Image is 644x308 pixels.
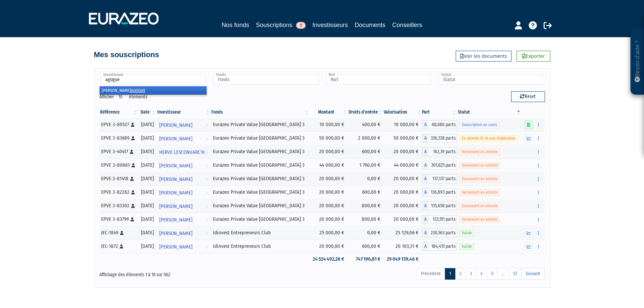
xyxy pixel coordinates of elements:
a: Investisseurs [312,20,348,30]
a: 5 [487,268,498,280]
i: Voir l'investisseur [206,133,208,145]
i: [Français] Personne physique [132,163,135,167]
i: [Français] Personne physique [130,177,134,181]
span: 1 [296,22,306,29]
i: [Français] Personne physique [120,244,123,248]
a: 2 [455,268,466,280]
a: [PERSON_NAME] [157,226,211,240]
div: [DATE] [141,243,154,250]
i: Voir l'investisseur [206,241,208,253]
div: Eurazeo Private Value [GEOGRAPHIC_DATA] 3 [213,189,307,196]
a: 3 [466,268,476,280]
a: Suivant [521,268,545,280]
span: [PERSON_NAME] [159,133,192,145]
div: [DATE] [141,229,154,236]
div: A - Eurazeo Private Value Europe 3 [422,120,457,129]
th: Part: activer pour trier la colonne par ordre croissant [422,106,457,118]
i: Voir l'investisseur [206,173,208,186]
span: 137,137 parts [429,174,457,183]
th: Référence : activer pour trier la colonne par ordre croissant [99,106,139,118]
span: A [422,215,429,224]
span: Souscription en cours [459,122,499,128]
span: A [422,134,429,143]
div: A - Eurazeo Private Value Europe 3 [422,188,457,197]
td: 600,00 € [348,186,384,199]
span: Versement en attente [459,189,500,196]
div: EPVE 3-81418 [101,175,136,182]
span: A [422,161,429,170]
span: Versement en attente [459,149,500,155]
td: 20 000,00 € [309,145,348,159]
div: [DATE] [141,202,154,209]
a: Exporter [517,51,550,62]
td: 600,00 € [348,240,384,253]
span: 184,451 parts [429,242,457,251]
em: AGOGUE [131,88,145,93]
div: Eurazeo Private Value [GEOGRAPHIC_DATA] 3 [213,121,307,128]
i: [Français] Personne physique [131,204,135,208]
td: 20 000,00 € [309,199,348,213]
span: 336,338 parts [429,134,457,143]
a: [PERSON_NAME] [157,213,211,226]
a: [PERSON_NAME] [157,240,211,253]
div: EPVE 3-82282 [101,189,136,196]
li: [PERSON_NAME] [100,86,207,95]
div: A - Idinvest Entrepreneurs Club [422,242,457,251]
div: EPVE 3-83689 [101,135,136,142]
td: 20 000,00 € [384,172,422,186]
div: Eurazeo Private Value [GEOGRAPHIC_DATA] 3 [213,135,307,142]
select: Afficheréléments [114,91,129,103]
td: 1 760,00 € [348,159,384,172]
div: [DATE] [141,189,154,196]
a: [PERSON_NAME] [157,186,211,199]
span: Versement en attente [459,162,500,169]
div: [DATE] [141,216,154,223]
td: 29 049 139,46 € [384,253,422,265]
div: [DATE] [141,121,154,128]
span: [PERSON_NAME] [159,241,192,253]
div: EPVE 3-83302 [101,202,136,209]
a: [PERSON_NAME] [157,118,211,132]
div: Eurazeo Private Value [GEOGRAPHIC_DATA] 3 [213,175,307,182]
div: A - Eurazeo Private Value Europe 3 [422,134,457,143]
div: [DATE] [141,162,154,169]
span: 133,511 parts [429,215,457,224]
div: A - Eurazeo Private Value Europe 3 [422,215,457,224]
i: [Français] Personne physique [131,123,135,127]
th: Montant: activer pour trier la colonne par ordre croissant [309,106,348,118]
label: Afficher éléments [99,91,147,103]
span: [PERSON_NAME] [159,187,192,199]
span: A [422,202,429,210]
div: IEC-1849 [101,229,136,236]
div: [DATE] [141,175,154,182]
span: A [422,174,429,183]
td: 20 000,00 € [384,186,422,199]
td: 10 000,00 € [309,118,348,132]
td: 747 196,81 € [348,253,384,265]
td: 20 000,00 € [384,199,422,213]
i: Voir l'investisseur [206,200,208,213]
span: Versement en attente [459,203,500,209]
span: 136,893 parts [429,188,457,197]
span: [PERSON_NAME] [159,214,192,226]
td: 20 000,00 € [309,240,348,253]
span: En attente VL et avis d'opération [459,135,518,142]
td: 44 000,00 € [384,159,422,172]
th: Droits d'entrée: activer pour trier la colonne par ordre croissant [348,106,384,118]
span: A [422,188,429,197]
span: 162,39 parts [429,147,457,156]
span: A [422,147,429,156]
th: Date: activer pour trier la colonne par ordre croissant [138,106,156,118]
i: [Français] Personne physique [120,231,124,235]
div: EPVE 3-40417 [101,148,136,155]
span: [PERSON_NAME] [159,160,192,172]
div: IEC-1872 [101,243,136,250]
span: A [422,242,429,251]
span: HERVE LESCONVARC'H [159,146,205,159]
span: 230,563 parts [429,229,457,237]
h4: Mes souscriptions [94,51,159,59]
td: 0,00 € [348,226,384,240]
a: Conseillers [392,20,422,30]
a: [PERSON_NAME] [157,199,211,213]
td: 25 129,06 € [384,226,422,240]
